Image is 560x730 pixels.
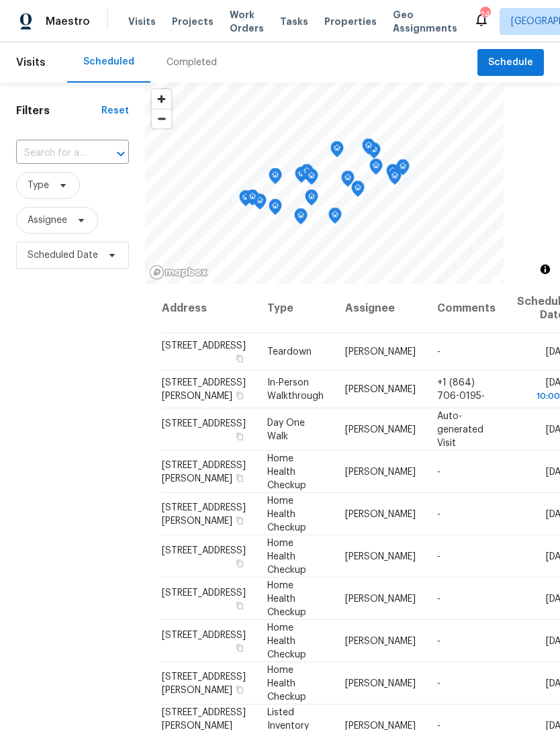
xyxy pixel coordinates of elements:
div: Map marker [269,199,282,220]
span: - [437,678,440,688]
span: Zoom out [152,109,171,128]
div: Map marker [305,169,318,189]
span: Geo Assignments [393,8,457,35]
a: Mapbox homepage [149,265,208,280]
span: Home Health Checkup [267,453,306,490]
th: Assignee [334,284,426,333]
span: - [437,347,440,357]
div: Map marker [269,168,282,189]
input: Search for an address... [16,143,91,164]
div: Map marker [305,189,318,210]
span: [PERSON_NAME] [345,551,416,561]
span: Visits [16,48,46,77]
button: Schedule [477,49,544,77]
div: Map marker [386,164,400,185]
canvas: Map [145,83,504,284]
div: Map marker [341,171,355,191]
div: 24 [480,8,489,21]
div: Completed [167,56,217,69]
span: Auto-generated Visit [437,411,483,447]
div: Map marker [351,181,365,201]
span: - [437,594,440,603]
span: [STREET_ADDRESS] [162,630,246,639]
span: Work Orders [230,8,264,35]
span: [PERSON_NAME] [345,467,416,476]
div: Map marker [328,208,342,228]
span: [PERSON_NAME] [345,385,416,394]
button: Copy Address [234,430,246,442]
span: Scheduled Date [28,248,98,262]
div: Map marker [300,164,314,185]
span: Home Health Checkup [267,623,306,659]
span: - [437,509,440,518]
th: Comments [426,284,506,333]
span: Schedule [488,54,533,71]
span: Properties [324,15,377,28]
span: Home Health Checkup [267,580,306,617]
span: In-Person Walkthrough [267,378,324,401]
span: [STREET_ADDRESS] [162,341,246,351]
span: [STREET_ADDRESS] [162,418,246,428]
span: [STREET_ADDRESS][PERSON_NAME] [162,672,246,694]
h1: Filters [16,104,101,118]
span: Home Health Checkup [267,665,306,701]
span: [PERSON_NAME] [345,594,416,603]
span: Maestro [46,15,90,28]
span: Type [28,179,49,192]
div: Reset [101,104,129,118]
button: Copy Address [234,471,246,484]
button: Copy Address [234,557,246,569]
span: Tasks [280,17,308,26]
span: [PERSON_NAME] [345,678,416,688]
button: Copy Address [234,641,246,653]
div: Map marker [362,138,375,159]
span: - [437,721,440,730]
span: Toggle attribution [541,262,549,277]
span: - [437,636,440,645]
span: [PERSON_NAME] [345,509,416,518]
span: Projects [172,15,214,28]
div: Map marker [253,193,267,214]
button: Copy Address [234,683,246,695]
button: Zoom out [152,109,171,128]
span: [PERSON_NAME] [345,347,416,357]
span: [STREET_ADDRESS] [162,545,246,555]
th: Type [256,284,334,333]
span: Day One Walk [267,418,305,441]
span: Home Health Checkup [267,496,306,532]
span: [PERSON_NAME] [345,721,416,730]
span: [STREET_ADDRESS] [162,588,246,597]
span: [STREET_ADDRESS][PERSON_NAME] [162,460,246,483]
button: Zoom in [152,89,171,109]
span: Visits [128,15,156,28]
span: [STREET_ADDRESS][PERSON_NAME] [162,502,246,525]
button: Copy Address [234,353,246,365]
div: Map marker [330,141,344,162]
span: - [437,467,440,476]
div: Map marker [294,208,308,229]
button: Copy Address [234,390,246,402]
button: Toggle attribution [537,261,553,277]
div: Map marker [246,189,259,210]
div: Scheduled [83,55,134,69]
span: Teardown [267,347,312,357]
th: Address [161,284,256,333]
button: Copy Address [234,599,246,611]
div: Map marker [396,159,410,180]
button: Copy Address [234,514,246,526]
span: - [437,551,440,561]
span: [PERSON_NAME] [345,636,416,645]
span: Assignee [28,214,67,227]
button: Open [111,144,130,163]
div: Map marker [369,158,383,179]
span: [STREET_ADDRESS][PERSON_NAME] [162,378,246,401]
span: +1 (864) 706-0195- [437,378,485,401]
div: Map marker [295,167,308,187]
div: Map marker [388,169,402,189]
div: Map marker [239,190,252,211]
span: [PERSON_NAME] [345,424,416,434]
span: Home Health Checkup [267,538,306,574]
